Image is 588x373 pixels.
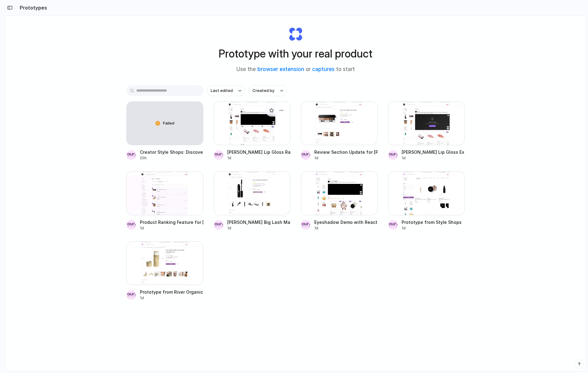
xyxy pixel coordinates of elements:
[140,289,203,295] div: Prototype from River Organics Illumi Cream Highlighter
[314,225,378,231] div: 1d
[301,101,378,161] a: Review Section Update for Lily Lolo PaletteReview Section Update for [PERSON_NAME]1d
[207,85,245,96] button: Last edited
[140,155,203,161] div: 20h
[402,155,465,161] div: 1d
[227,155,291,161] div: 1d
[227,225,291,231] div: 1d
[126,101,203,161] a: FailedCreator Style Shops: Discover Channels Button20h
[249,85,287,96] button: Created by
[402,149,465,155] div: [PERSON_NAME] Lip Gloss Exclusive Unlock Screen
[402,219,462,225] div: Prototype from Style Shops
[227,219,291,225] div: [PERSON_NAME] Big Lash Mascara Review Summary
[301,171,378,231] a: Eyeshadow Demo with React FeatureEyeshadow Demo with React Feature1d
[163,120,174,126] span: Failed
[126,241,203,301] a: Prototype from River Organics Illumi Cream HighlighterPrototype from River Organics Illumi Cream ...
[236,65,355,73] span: Use the or to start
[388,171,465,231] a: Prototype from Style ShopsPrototype from Style Shops1d
[257,66,304,72] a: browser extension
[227,149,291,155] div: [PERSON_NAME] Lip Gloss Ranking Overlay
[140,225,203,231] div: 1d
[314,149,378,155] div: Review Section Update for [PERSON_NAME]
[214,171,291,231] a: Lily Lolo Big Lash Mascara Review Summary[PERSON_NAME] Big Lash Mascara Review Summary1d
[140,149,203,155] div: Creator Style Shops: Discover Channels Button
[214,101,291,161] a: Lily Lolo Lip Gloss Ranking Overlay[PERSON_NAME] Lip Gloss Ranking Overlay1d
[314,219,378,225] div: Eyeshadow Demo with React Feature
[219,46,372,62] h1: Prototype with your real product
[140,219,203,225] div: Product Ranking Feature for [PERSON_NAME] Style Shop
[402,225,462,231] div: 1d
[252,88,274,94] span: Created by
[17,4,47,11] h2: Prototypes
[140,295,203,301] div: 1d
[211,88,233,94] span: Last edited
[312,66,335,72] a: captures
[388,101,465,161] a: Lily Lolo Lip Gloss Exclusive Unlock Screen[PERSON_NAME] Lip Gloss Exclusive Unlock Screen1d
[314,155,378,161] div: 1d
[126,171,203,231] a: Product Ranking Feature for Lily Lolo Style ShopProduct Ranking Feature for [PERSON_NAME] Style S...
